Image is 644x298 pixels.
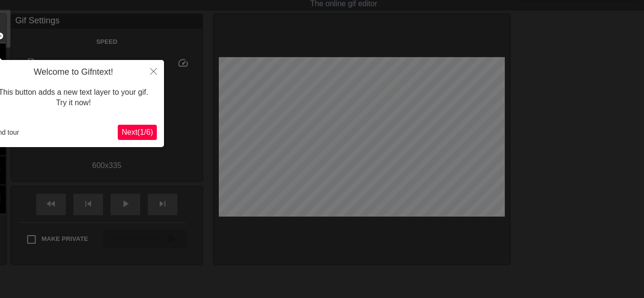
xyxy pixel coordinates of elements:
span: Next ( 1 / 6 ) [122,128,153,136]
button: Close [143,60,164,82]
button: Next [118,125,157,140]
